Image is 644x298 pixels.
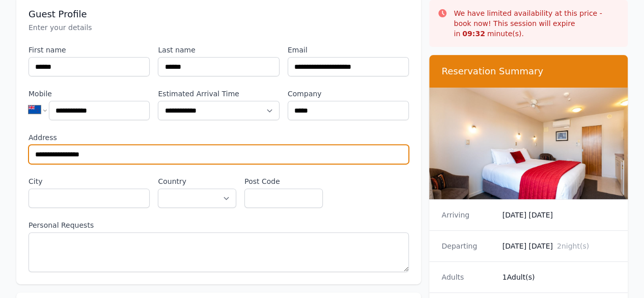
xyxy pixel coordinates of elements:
[244,176,323,186] label: Post Code
[29,176,150,186] label: City
[288,45,409,55] label: Email
[29,220,409,230] label: Personal Requests
[454,8,620,39] p: We have limited availability at this price - book now! This session will expire in minute(s).
[29,8,409,20] h3: Guest Profile
[158,89,279,99] label: Estimated Arrival Time
[502,241,615,251] dd: [DATE] [DATE]
[29,22,409,33] p: Enter your details
[441,65,615,77] h3: Reservation Summary
[502,272,615,282] dd: 1 Adult(s)
[29,89,150,99] label: Mobile
[441,210,494,220] dt: Arriving
[29,45,150,55] label: First name
[557,242,589,250] span: 2 night(s)
[158,45,279,55] label: Last name
[462,30,485,38] strong: 09 : 32
[158,176,236,186] label: Country
[441,241,494,251] dt: Departing
[288,89,409,99] label: Company
[429,88,628,199] img: Compact Queen Studio
[441,272,494,282] dt: Adults
[502,210,615,220] dd: [DATE] [DATE]
[29,132,409,143] label: Address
